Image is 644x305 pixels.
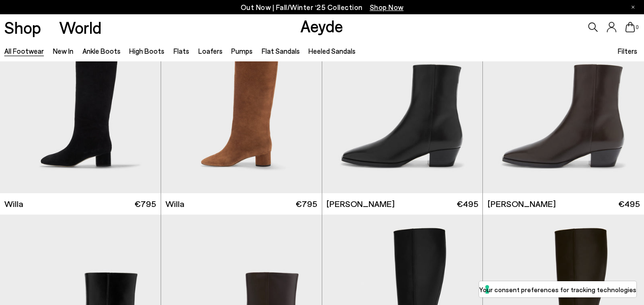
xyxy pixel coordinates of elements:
[241,1,404,13] p: Out Now | Fall/Winter ‘25 Collection
[165,198,184,210] span: Willa
[296,198,317,210] span: €795
[483,193,644,215] a: [PERSON_NAME] €495
[618,198,640,210] span: €495
[4,198,23,210] span: Willa
[59,19,102,36] a: World
[479,285,636,295] label: Your consent preferences for tracking technologies
[457,198,478,210] span: €495
[129,47,164,55] a: High Boots
[618,47,637,55] span: Filters
[262,47,300,55] a: Flat Sandals
[4,19,41,36] a: Shop
[479,281,636,297] button: Your consent preferences for tracking technologies
[327,198,395,210] span: [PERSON_NAME]
[4,47,44,55] a: All Footwear
[134,198,156,210] span: €795
[308,47,356,55] a: Heeled Sandals
[161,193,322,215] a: Willa €795
[174,47,189,55] a: Flats
[488,198,556,210] span: [PERSON_NAME]
[322,193,483,215] a: [PERSON_NAME] €495
[53,47,73,55] a: New In
[231,47,253,55] a: Pumps
[370,3,404,11] span: Navigate to /collections/new-in
[300,16,343,36] a: Aeyde
[635,25,640,30] span: 0
[625,22,635,32] a: 0
[198,47,223,55] a: Loafers
[82,47,121,55] a: Ankle Boots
